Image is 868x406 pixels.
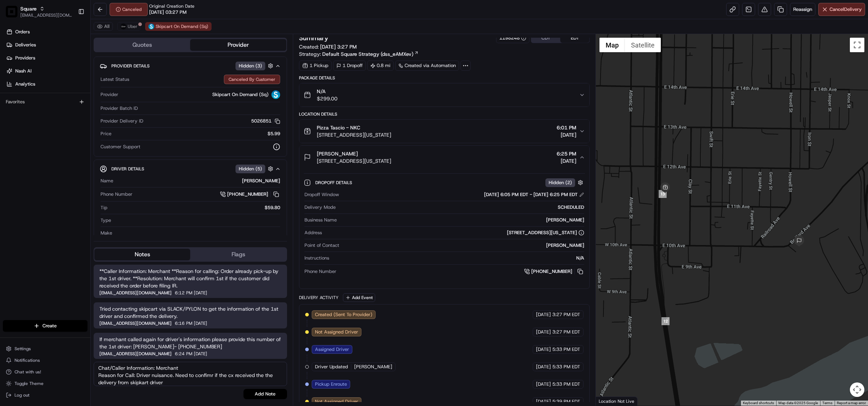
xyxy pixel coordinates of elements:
span: Latest Status [101,76,129,83]
span: 6:24 PM [175,352,192,356]
span: Not Assigned Driver [315,398,358,405]
span: [DATE] [536,346,551,353]
span: Cancel Delivery [830,6,862,13]
span: [DATE] [536,329,551,335]
div: 📗 [7,106,13,112]
button: Add Event [343,293,375,302]
span: If merchant called again for driver's information please provide this number of the 1st driver: [... [99,336,281,350]
span: [DATE] [557,131,576,138]
div: Location Details [299,111,590,117]
span: Knowledge Base [15,105,56,113]
span: Original Creation Date [149,3,195,9]
a: 📗Knowledge Base [4,103,58,116]
button: Provider [190,39,286,51]
div: Canceled [110,3,148,16]
button: 1198248 [499,35,526,41]
button: SquareSquare[EMAIL_ADDRESS][DOMAIN_NAME] [3,3,75,20]
span: Hidden ( 3 ) [239,63,262,69]
div: We're available if you need us! [25,77,92,83]
span: Type [101,217,111,224]
span: [DATE] [536,311,551,318]
a: Created via Automation [395,61,459,71]
img: profile_skipcart_partner.png [271,90,280,99]
span: 5:33 PM EDT [552,381,580,388]
img: uber-new-logo.jpeg [120,24,126,29]
h3: Summary [299,35,328,41]
span: Instructions [304,255,329,261]
span: [PHONE_NUMBER] [531,268,572,275]
span: Created: [299,43,357,50]
span: Skipcart On Demand (Sq) [212,91,269,98]
span: Analytics [15,81,35,87]
span: [PERSON_NAME] [354,364,392,370]
button: Hidden (3) [236,61,275,70]
img: Google [598,396,622,406]
button: Notifications [3,355,87,365]
div: Favorites [3,96,87,108]
span: Create [42,323,57,329]
span: Not Assigned Driver [315,329,358,335]
span: Toggle Theme [15,381,44,386]
div: [DATE] 6:05 PM EDT - [DATE] 6:25 PM EDT [484,191,584,198]
button: Add Note [243,389,287,399]
span: 3:27 PM EDT [552,329,580,335]
span: Delivery Mode [304,204,336,211]
div: 0.8 mi [367,61,394,71]
span: Log out [15,392,29,398]
span: [DATE] [536,398,551,405]
span: N/A [317,88,337,95]
button: Create [3,320,87,332]
div: 13 [659,190,667,198]
span: [DATE] [557,157,576,165]
span: Skipcart On Demand (Sq) [156,24,208,29]
button: Driver DetailsHidden (5) [100,163,281,175]
span: Deliveries [15,42,36,48]
span: Dropoff Window [304,191,339,198]
span: Providers [15,55,35,61]
span: Tip [101,204,107,211]
div: Location Not Live [596,397,638,406]
button: 5026851 [251,118,280,124]
span: Make [101,230,112,236]
div: 1 Dropoff [333,61,366,71]
a: [PHONE_NUMBER] [220,190,280,198]
button: Reassign [790,3,815,16]
img: Square [6,6,17,17]
button: Uber [117,22,141,31]
span: [EMAIL_ADDRESS][DOMAIN_NAME] [99,352,172,356]
span: Hidden ( 2 ) [549,179,572,186]
span: Settings [15,346,31,352]
span: Name [101,178,113,184]
div: Package Details [299,75,590,81]
span: Assigned Driver [315,346,349,353]
button: [EMAIL_ADDRESS][DOMAIN_NAME] [20,12,72,18]
span: [PHONE_NUMBER] [227,191,268,198]
span: 6:16 PM [175,321,192,326]
div: 1 Pickup [299,61,332,71]
span: Pizza Tascio - NKC [317,124,360,131]
button: All [94,22,113,31]
div: 💻 [61,106,67,112]
img: profile_skipcart_partner.png [148,24,154,29]
span: Created (Sent To Provider) [315,311,372,318]
a: Default Square Strategy (dss_eAMXev) [322,50,419,58]
button: Log out [3,390,87,400]
button: Keyboard shortcuts [743,401,774,406]
span: 3:27 PM EDT [552,311,580,318]
span: Hidden ( 5 ) [239,166,262,172]
button: Square [20,5,37,12]
span: Provider Batch ID [101,105,138,112]
button: Quotes [94,39,190,51]
div: [STREET_ADDRESS][US_STATE] [507,229,584,236]
span: [DATE] 3:27 PM [320,43,357,50]
span: Map data ©2025 Google [778,401,818,405]
a: Nash AI [3,65,90,77]
span: Phone Number [304,268,336,275]
a: [PHONE_NUMBER] [524,268,584,275]
span: [DATE] [194,352,207,356]
span: Price [101,130,111,137]
span: [PERSON_NAME] [317,150,358,157]
a: Terms [822,401,832,405]
button: Toggle Theme [3,378,87,389]
span: Notifications [15,357,40,363]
